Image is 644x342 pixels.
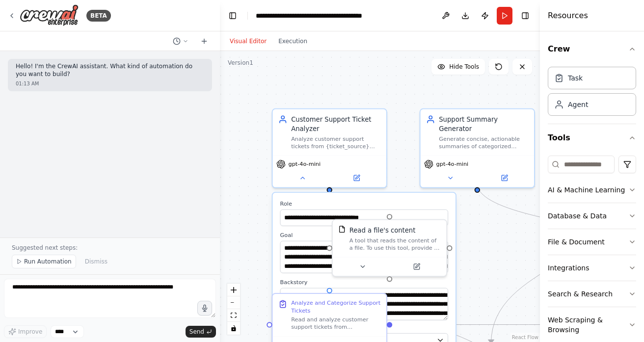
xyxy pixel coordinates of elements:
[227,284,240,335] div: React Flow controls
[330,172,382,184] button: Open in side panel
[4,325,47,338] button: Improve
[349,226,416,235] div: Read a file's content
[548,124,636,152] button: Tools
[18,328,42,336] span: Improve
[332,219,447,277] div: FileReadToolRead a file's contentA tool that reads the content of a file. To use this tool, provi...
[568,73,583,83] div: Task
[227,322,240,335] button: toggle interactivity
[16,80,204,87] div: 01:13 AM
[420,108,535,188] div: Support Summary GeneratorGenerate concise, actionable summaries of categorized support tickets fo...
[196,35,212,47] button: Start a new chat
[189,328,204,336] span: Send
[338,226,346,233] img: FileReadTool
[86,10,111,22] div: BETA
[288,160,321,168] span: gpt-4o-mini
[20,4,79,26] img: Logo
[291,299,381,314] div: Analyze and Categorize Support Tickets
[291,115,381,133] div: Customer Support Ticket Analyzer
[226,9,240,23] button: Hide left sidebar
[224,35,272,47] button: Visual Editor
[291,316,381,331] div: Read and analyze customer support tickets from {ticket_source}. Categorize each ticket by: 1. Urg...
[16,63,204,78] p: Hello! I'm the CrewAI assistant. What kind of automation do you want to build?
[548,177,636,203] button: AI & Machine Learning
[548,63,636,124] div: Crew
[12,244,208,252] p: Suggested next steps:
[390,261,442,272] button: Open in side panel
[548,281,636,307] button: Search & Research
[431,59,485,75] button: Hide Tools
[439,135,529,150] div: Generate concise, actionable summaries of categorized support tickets for the {department} team, ...
[436,160,469,168] span: gpt-4o-mini
[548,255,636,281] button: Integrations
[280,200,448,208] label: Role
[80,255,112,268] button: Dismiss
[85,258,107,265] span: Dismiss
[548,10,588,22] h4: Resources
[12,255,76,268] button: Run Automation
[228,59,253,67] div: Version 1
[197,301,212,316] button: Click to speak your automation idea
[478,172,530,184] button: Open in side panel
[548,35,636,63] button: Crew
[280,232,448,239] label: Goal
[169,35,192,47] button: Switch to previous chat
[548,203,636,229] button: Database & Data
[291,135,381,150] div: Analyze customer support tickets from {ticket_source} and categorize them by urgency levels (Crit...
[280,279,448,286] label: Backstory
[518,9,532,23] button: Hide right sidebar
[439,115,529,133] div: Support Summary Generator
[227,284,240,296] button: zoom in
[568,100,588,109] div: Agent
[227,309,240,322] button: fit view
[512,335,538,340] a: React Flow attribution
[548,229,636,255] button: File & Document
[24,258,72,265] span: Run Automation
[227,296,240,309] button: zoom out
[349,237,441,251] div: A tool that reads the content of a file. To use this tool, provide a 'file_path' parameter with t...
[272,35,313,47] button: Execution
[186,326,216,338] button: Send
[256,11,366,21] nav: breadcrumb
[272,108,387,188] div: Customer Support Ticket AnalyzerAnalyze customer support tickets from {ticket_source} and categor...
[449,63,479,71] span: Hide Tools
[280,326,448,333] label: Model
